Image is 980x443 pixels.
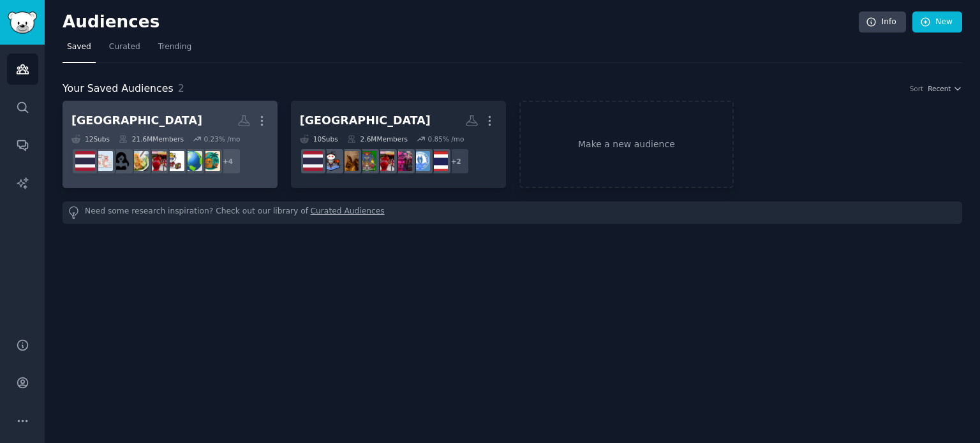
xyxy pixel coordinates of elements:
span: 2 [178,82,184,94]
a: Saved [63,37,96,63]
h2: Audiences [63,12,859,33]
span: Trending [158,41,191,53]
img: thai [428,151,448,171]
div: + 2 [443,148,470,175]
img: Thailand [303,151,323,171]
img: backpacking [182,151,202,171]
div: [GEOGRAPHIC_DATA] [300,113,431,129]
img: Bangkok [357,151,376,171]
a: New [912,11,962,33]
a: [GEOGRAPHIC_DATA]10Subs2.6MMembers0.85% /mo+2thaiphuketEverythingPattayaPattayaBangkokThailandStr... [291,101,506,188]
img: Thailand [75,151,95,171]
div: 2.6M Members [347,134,408,143]
img: BangkokBudget [93,151,113,171]
span: Recent [928,84,951,93]
div: 21.6M Members [119,134,184,143]
a: [GEOGRAPHIC_DATA]12Subs21.6MMembers0.23% /mo+4SouthEastAsia_TravelbackpackingtravelPattayaBangkok... [63,101,278,188]
img: MuayThai [321,151,341,171]
a: Info [859,11,906,33]
span: Saved [67,41,91,53]
img: EverythingPattaya [392,151,412,171]
div: [GEOGRAPHIC_DATA] [71,113,202,129]
img: phuket [410,151,430,171]
div: + 4 [214,148,241,175]
div: Sort [910,84,924,93]
span: Your Saved Audiences [63,81,174,97]
div: 0.85 % /mo [428,134,464,143]
div: 10 Sub s [300,134,338,143]
img: SouthEastAsia_Travel [200,151,220,171]
img: travel [165,151,184,171]
img: BangkokMongering [111,151,131,171]
div: 0.23 % /mo [204,134,240,143]
img: GummySearch logo [8,11,37,34]
img: Pattaya [375,151,394,171]
a: Make a new audience [519,101,734,188]
div: Need some research inspiration? Check out our library of [63,201,962,224]
a: Trending [154,37,196,63]
button: Recent [928,84,962,93]
img: Pattaya [147,151,167,171]
span: Curated [109,41,140,53]
img: ThailandStreetScenes [339,151,359,171]
a: Curated [105,37,145,63]
a: Curated Audiences [311,206,385,219]
img: BangkokEats [129,151,149,171]
div: 12 Sub s [71,134,110,143]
